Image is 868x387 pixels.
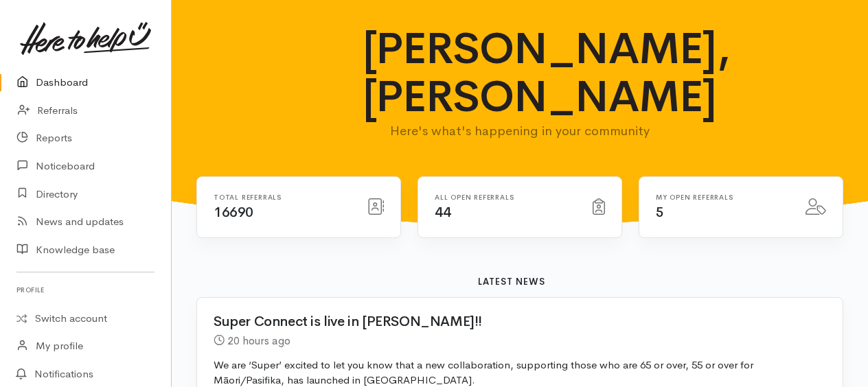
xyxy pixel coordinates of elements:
[656,193,789,201] h6: My open referrals
[656,204,664,221] span: 5
[16,281,155,299] h6: Profile
[214,204,253,221] span: 16690
[478,276,545,288] b: Latest news
[214,314,810,329] h2: Super Connect is live in [PERSON_NAME]!!
[435,193,576,201] h6: All open referrals
[227,333,290,348] time: 20 hours ago
[363,121,678,141] p: Here's what's happening in your community
[214,193,351,201] h6: Total referrals
[363,25,678,121] h1: [PERSON_NAME], [PERSON_NAME]
[435,204,450,221] span: 44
